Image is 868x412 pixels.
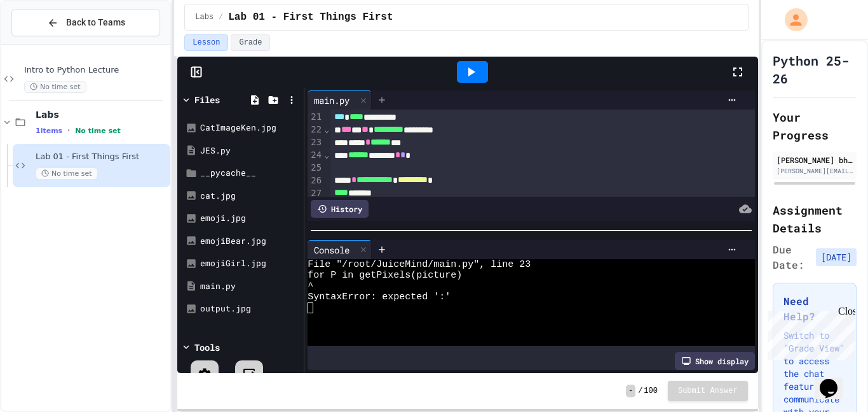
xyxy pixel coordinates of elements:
[638,386,642,396] span: /
[200,212,299,225] div: emoji.jpg
[668,381,748,401] button: Submit Answer
[773,201,857,237] h2: Assignment Details
[678,386,738,396] span: Submit Answer
[200,257,299,270] div: emojiGirl.jpg
[308,240,372,259] div: Console
[200,145,299,157] div: JES.py
[200,235,299,248] div: emojiBear.jpg
[311,200,369,218] div: History
[308,259,531,270] span: File "/root/JuiceMind/main.py", line 23
[308,111,323,124] div: 21
[776,166,853,176] div: [PERSON_NAME][EMAIL_ADDRESS][DOMAIN_NAME]
[66,16,125,29] span: Back to Teams
[75,127,121,135] span: No time set
[219,12,223,22] span: /
[184,34,228,51] button: Lesson
[308,281,313,292] span: ^
[36,152,168,162] span: Lab 01 - First Things First
[36,109,168,120] span: Labs
[194,341,220,354] div: Tools
[771,5,811,34] div: My Account
[308,94,356,107] div: main.py
[200,280,299,293] div: main.py
[783,294,846,324] h3: Need Help?
[308,270,462,281] span: for P in getPixels(picture)
[323,150,330,160] span: Fold line
[24,65,168,76] span: Intro to Python Lecture
[308,187,323,200] div: 27
[323,124,330,134] span: Fold line
[308,243,356,257] div: Console
[308,149,323,162] div: 24
[194,93,220,106] div: Files
[308,124,323,136] div: 22
[200,190,299,202] div: cat.jpg
[308,136,323,149] div: 23
[5,5,88,81] div: Chat with us now!Close
[815,361,855,399] iframe: chat widget
[231,34,270,51] button: Grade
[763,306,855,360] iframe: chat widget
[195,12,214,22] span: Labs
[67,125,70,136] span: •
[24,81,86,93] span: No time set
[36,167,98,180] span: No time set
[308,162,323,174] div: 25
[776,154,853,166] div: [PERSON_NAME] bhupanapdu sunkesula
[626,385,635,397] span: -
[675,352,755,370] div: Show display
[773,52,857,87] h1: Python 25-26
[773,108,857,144] h2: Your Progress
[36,127,62,135] span: 1 items
[308,174,323,187] div: 26
[308,90,372,110] div: main.py
[11,9,160,36] button: Back to Teams
[200,122,299,134] div: CatImageKen.jpg
[644,386,658,396] span: 100
[308,292,451,302] span: SyntaxError: expected ':'
[200,302,299,315] div: output.jpg
[816,248,857,266] span: [DATE]
[773,242,811,273] span: Due Date:
[228,10,393,25] span: Lab 01 - First Things First
[200,167,299,180] div: __pycache__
